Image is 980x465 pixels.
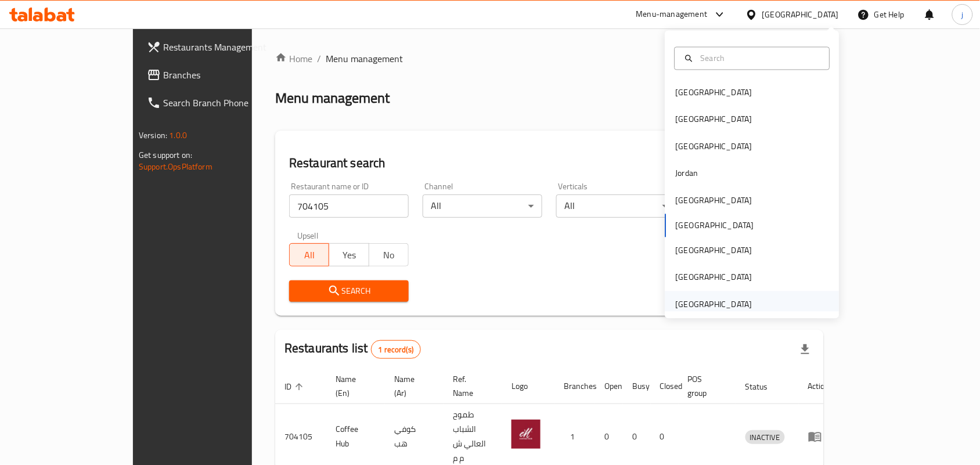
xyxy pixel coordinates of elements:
th: Busy [623,369,651,404]
span: Branches [163,68,287,82]
button: No [369,243,409,266]
span: j [961,8,963,21]
div: Jordan [676,167,698,180]
span: Search [298,284,399,298]
h2: Menu management [275,89,390,107]
div: [GEOGRAPHIC_DATA] [762,8,839,21]
th: Open [595,369,623,404]
span: Get support on: [139,147,192,163]
div: INACTIVE [745,430,785,444]
h2: Restaurant search [289,154,810,172]
span: 1.0.0 [169,128,187,143]
label: Upsell [297,232,319,240]
button: Yes [329,243,369,266]
li: / [317,52,321,66]
span: ID [284,380,307,394]
div: [GEOGRAPHIC_DATA] [676,113,752,126]
a: Restaurants Management [138,33,297,61]
th: Action [799,369,839,404]
div: [GEOGRAPHIC_DATA] [676,194,752,207]
span: INACTIVE [745,431,785,444]
div: [GEOGRAPHIC_DATA] [676,298,752,311]
span: No [374,247,404,264]
button: All [289,243,329,266]
h2: Restaurants list [284,340,421,359]
div: Menu-management [636,8,708,21]
button: Search [289,280,409,302]
img: Coffee Hub [511,420,541,449]
th: Branches [554,369,595,404]
span: Status [745,380,783,394]
div: [GEOGRAPHIC_DATA] [676,271,752,284]
span: Search Branch Phone [163,96,287,110]
span: Ref. Name [453,372,488,400]
div: [GEOGRAPHIC_DATA] [676,140,752,153]
div: [GEOGRAPHIC_DATA] [676,244,752,257]
span: All [294,247,325,264]
a: Branches [138,61,297,89]
nav: breadcrumb [275,52,824,66]
th: Logo [502,369,554,404]
span: Menu management [326,52,403,66]
span: Restaurants Management [163,40,287,54]
span: Version: [139,128,167,143]
div: [GEOGRAPHIC_DATA] [676,86,752,99]
span: Yes [334,247,364,264]
a: Support.OpsPlatform [139,159,212,174]
span: Name (En) [336,372,371,400]
a: Search Branch Phone [138,89,297,117]
input: Search for restaurant name or ID.. [289,194,409,218]
span: POS group [688,372,722,400]
div: Export file [791,336,819,363]
div: All [423,194,542,218]
input: Search [696,52,823,64]
div: Menu [808,430,830,444]
div: Total records count [371,340,421,359]
div: All [556,194,676,218]
span: Name (Ar) [394,372,430,400]
th: Closed [651,369,679,404]
span: 1 record(s) [372,344,421,355]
